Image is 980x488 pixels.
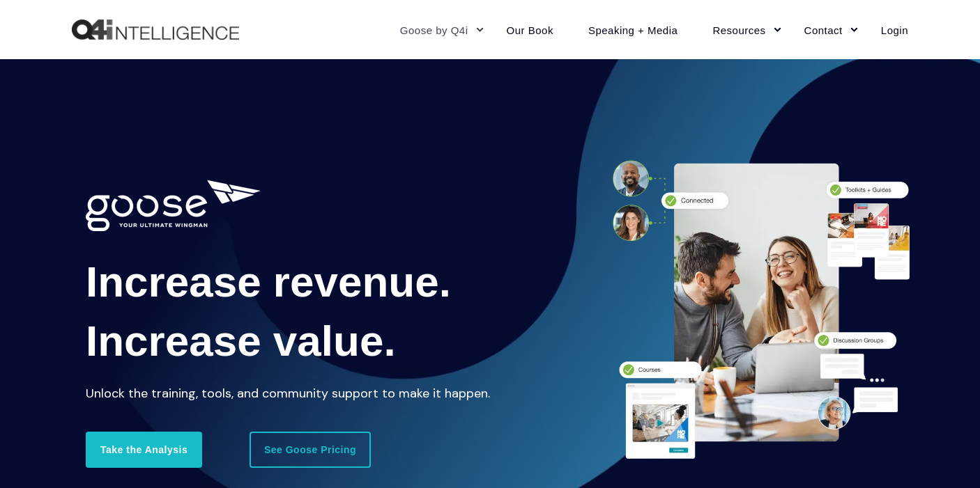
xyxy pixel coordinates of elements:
[86,180,260,231] img: 01882-Goose-Q4i-Logo-wTag-WH
[250,432,371,468] a: See Goose Pricing
[72,19,239,40] img: Q4intelligence, LLC logo
[86,258,451,365] span: Increase revenue. Increase value.
[72,19,239,40] a: Back to Home
[86,385,490,402] span: Unlock the training, tools, and community support to make it happen.
[586,143,922,478] img: Goose Product Page Header graphic
[86,432,202,468] a: Take the Analysis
